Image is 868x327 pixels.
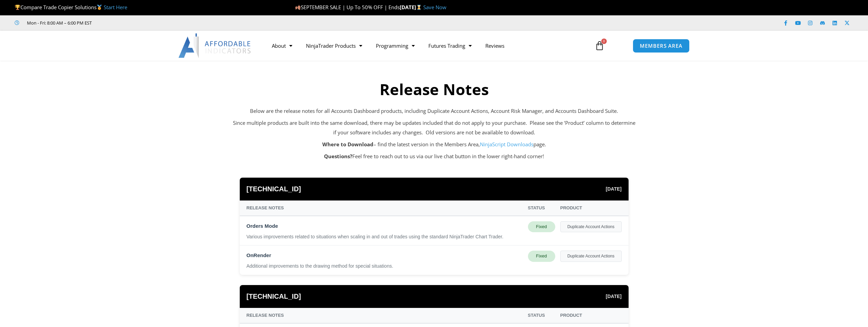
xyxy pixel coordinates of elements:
[15,5,20,10] img: 🏆
[479,38,511,54] a: Reviews
[233,118,635,137] p: Since multiple products are built into the same download, there may be updates included that do n...
[233,79,635,100] h2: Release Notes
[265,38,587,54] nav: Menu
[528,251,555,262] div: Fixed
[97,5,102,10] img: 🥇
[369,38,422,54] a: Programming
[101,19,204,26] iframe: Customer reviews powered by Trustpilot
[247,234,523,240] div: Various improvements related to situations when scaling in and out of trades using the standard N...
[15,4,127,11] span: Compare Trade Copier Solutions
[265,38,299,54] a: About
[247,290,301,303] span: [TECHNICAL_ID]
[633,39,690,53] a: MEMBERS AREA
[640,43,682,48] span: MEMBERS AREA
[247,311,523,319] div: Release Notes
[233,152,635,161] p: Feel free to reach out to us via our live chat button in the lower right-hand corner!
[233,106,635,116] p: Below are the release notes for all Accounts Dashboard products, including Duplicate Account Acti...
[247,263,523,270] div: Additional improvements to the drawing method for special situations.
[606,292,621,301] span: [DATE]
[560,204,622,212] div: Product
[560,251,622,262] div: Duplicate Account Actions
[560,221,622,232] div: Duplicate Account Actions
[422,38,479,54] a: Futures Trading
[295,4,400,11] span: SEPTEMBER SALE | Up To 50% OFF | Ends
[233,140,635,149] p: – find the latest version in the Members Area, page.
[25,19,92,27] span: Mon - Fri: 8:00 AM – 6:00 PM EST
[528,221,555,232] div: Fixed
[560,311,622,319] div: Product
[299,38,369,54] a: NinjaTrader Products
[606,184,621,193] span: [DATE]
[601,39,607,44] span: 0
[423,4,446,11] a: Save Now
[104,4,127,11] a: Start Here
[528,204,555,212] div: Status
[178,33,252,58] img: LogoAI | Affordable Indicators – NinjaTrader
[528,311,555,319] div: Status
[324,153,352,160] strong: Questions?
[247,204,523,212] div: Release Notes
[416,5,422,10] img: ⌛
[322,141,373,148] strong: Where to Download
[247,183,301,195] span: [TECHNICAL_ID]
[400,4,423,11] strong: [DATE]
[480,141,533,148] a: NinjaScript Downloads
[247,251,523,260] div: OnRender
[585,36,615,56] a: 0
[295,5,300,10] img: 🍂
[247,221,523,231] div: Orders Mode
